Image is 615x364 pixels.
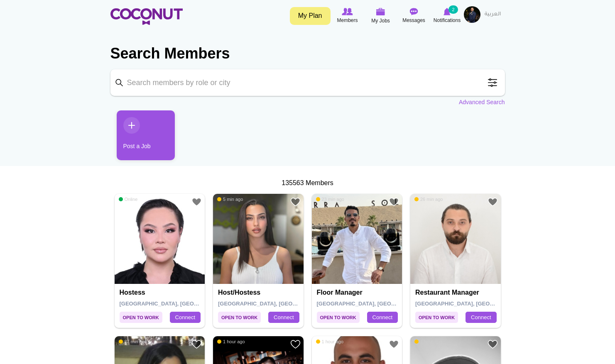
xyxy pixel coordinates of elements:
[290,197,301,207] a: Add to Favourites
[397,6,431,25] a: Messages Messages
[218,300,336,307] span: [GEOGRAPHIC_DATA], [GEOGRAPHIC_DATA]
[415,312,458,323] span: Open to Work
[110,8,183,25] img: Home
[110,178,505,188] div: 135563 Members
[434,16,461,24] span: Notifications
[488,339,498,349] a: Add to Favourites
[120,312,162,323] span: Open to Work
[120,300,238,307] span: [GEOGRAPHIC_DATA], [GEOGRAPHIC_DATA]
[218,312,261,323] span: Open to Work
[110,110,169,166] li: 1 / 1
[217,196,243,202] span: 5 min ago
[371,17,390,25] span: My Jobs
[480,6,505,23] a: العربية
[431,6,464,25] a: Notifications Notifications 2
[342,8,353,15] img: Browse Members
[337,16,358,24] span: Members
[120,289,202,296] h4: Hostess
[117,110,175,160] a: Post a Job
[331,6,364,25] a: Browse Members Members
[410,8,418,15] img: Messages
[317,289,399,296] h4: Floor Manager
[466,312,496,323] a: Connect
[119,196,138,202] span: Online
[414,196,443,202] span: 26 min ago
[119,339,147,344] span: 27 min ago
[389,197,399,207] a: Add to Favourites
[415,300,534,307] span: [GEOGRAPHIC_DATA], [GEOGRAPHIC_DATA]
[316,196,344,202] span: 23 min ago
[217,339,245,344] span: 1 hour ago
[317,312,360,323] span: Open to Work
[389,339,399,349] a: Add to Favourites
[364,6,397,26] a: My Jobs My Jobs
[488,197,498,207] a: Add to Favourites
[376,8,385,15] img: My Jobs
[290,339,301,349] a: Add to Favourites
[414,339,442,344] span: 1 hour ago
[218,289,301,296] h4: Host/Hostess
[316,339,344,344] span: 1 hour ago
[448,5,458,14] small: 2
[191,197,202,207] a: Add to Favourites
[459,98,505,106] a: Advanced Search
[415,289,498,296] h4: Restaurant Manager
[110,44,505,64] h2: Search Members
[443,8,451,15] img: Notifications
[367,312,398,323] a: Connect
[170,312,201,323] a: Connect
[290,7,331,25] a: My Plan
[110,69,505,96] input: Search members by role or city
[268,312,299,323] a: Connect
[402,16,425,24] span: Messages
[317,300,435,307] span: [GEOGRAPHIC_DATA], [GEOGRAPHIC_DATA]
[191,339,202,349] a: Add to Favourites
